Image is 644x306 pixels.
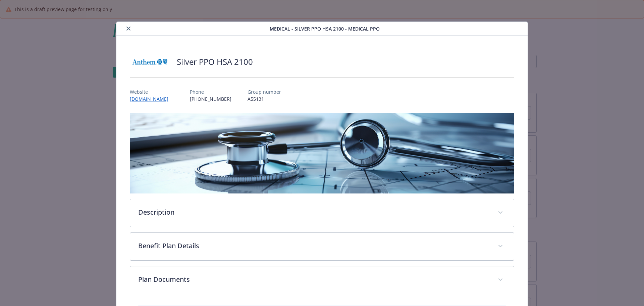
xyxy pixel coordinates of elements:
[130,266,514,294] div: Plan Documents
[248,88,281,95] p: Group number
[248,95,281,102] p: A55131
[130,96,174,102] a: [DOMAIN_NAME]
[130,52,170,72] img: Anthem Blue Cross
[138,274,490,285] p: Plan Documents
[124,25,132,33] button: close
[130,88,174,95] p: Website
[138,241,490,251] p: Benefit Plan Details
[130,199,514,227] div: Description
[130,113,515,193] img: banner
[190,95,231,102] p: [PHONE_NUMBER]
[190,88,231,95] p: Phone
[130,233,514,260] div: Benefit Plan Details
[177,56,253,68] h2: Silver PPO HSA 2100
[138,207,490,217] p: Description
[270,25,380,32] span: Medical - Silver PPO HSA 2100 - Medical PPO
